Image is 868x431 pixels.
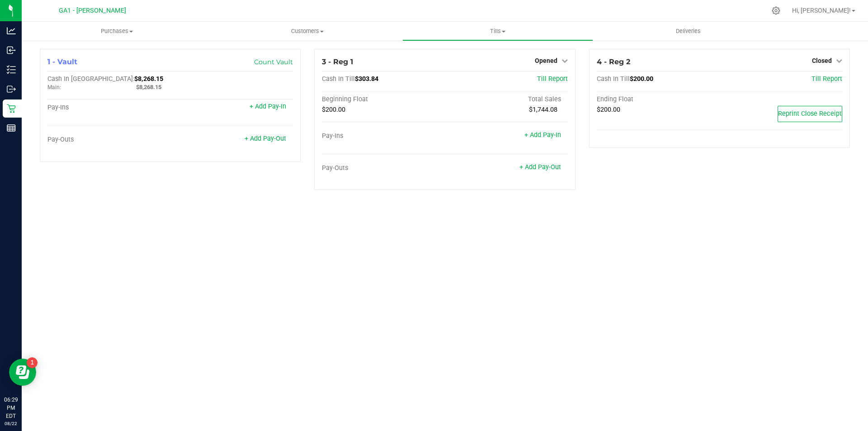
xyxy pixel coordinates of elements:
[47,136,170,144] div: Pay-Outs
[322,106,345,114] span: $200.00
[22,27,212,35] span: Purchases
[529,106,557,114] span: $1,744.08
[322,57,353,66] span: 3 - Reg 1
[7,65,16,74] inline-svg: Inventory
[535,57,557,64] span: Opened
[593,22,783,41] a: Deliveries
[778,106,842,122] button: Reprint Close Receipt
[630,75,653,83] span: $200.00
[9,359,36,386] iframe: Resource center
[7,46,16,55] inline-svg: Inbound
[524,131,561,139] a: + Add Pay-In
[778,110,842,118] span: Reprint Close Receipt
[47,75,134,83] span: Cash In [GEOGRAPHIC_DATA]:
[403,27,592,35] span: Tills
[47,104,170,112] div: Pay-Ins
[597,57,630,66] span: 4 - Reg 2
[59,7,126,14] span: GA1 - [PERSON_NAME]
[250,103,286,110] a: + Add Pay-In
[664,27,713,35] span: Deliveries
[47,84,61,90] span: Main:
[7,85,16,94] inline-svg: Outbound
[812,57,832,64] span: Closed
[519,163,561,171] a: + Add Pay-Out
[322,132,445,140] div: Pay-Ins
[7,26,16,35] inline-svg: Analytics
[4,396,18,420] p: 06:29 PM EDT
[402,22,593,41] a: Tills
[537,75,568,83] a: Till Report
[47,57,77,66] span: 1 - Vault
[445,95,568,104] div: Total Sales
[136,84,161,90] span: $8,268.15
[597,106,620,114] span: $200.00
[322,164,445,172] div: Pay-Outs
[322,95,445,104] div: Beginning Float
[597,75,630,83] span: Cash In Till
[254,58,293,66] a: Count Vault
[7,123,16,133] inline-svg: Reports
[792,7,851,14] span: Hi, [PERSON_NAME]!
[4,420,18,427] p: 08/22
[27,357,38,368] iframe: Resource center unread badge
[811,75,842,83] a: Till Report
[212,27,402,35] span: Customers
[355,75,378,83] span: $303.84
[212,22,402,41] a: Customers
[134,75,163,83] span: $8,268.15
[770,6,782,15] div: Manage settings
[22,22,212,41] a: Purchases
[597,95,720,104] div: Ending Float
[322,75,355,83] span: Cash In Till
[7,104,16,113] inline-svg: Retail
[245,135,286,142] a: + Add Pay-Out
